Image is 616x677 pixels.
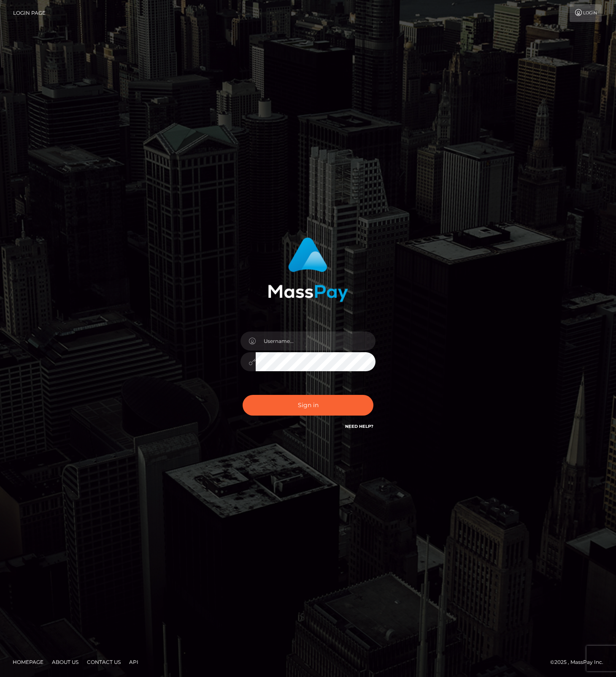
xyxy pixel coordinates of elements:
a: Need Help? [345,424,373,429]
a: About Us [49,655,82,669]
input: Username... [256,332,376,351]
img: MassPay Login [268,237,348,302]
a: Contact Us [84,655,124,669]
div: © 2025 , MassPay Inc. [550,658,610,667]
button: Sign in [243,395,373,416]
a: Homepage [9,655,47,669]
a: Login [570,4,602,22]
a: Login Page [13,4,46,22]
a: API [126,655,142,669]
